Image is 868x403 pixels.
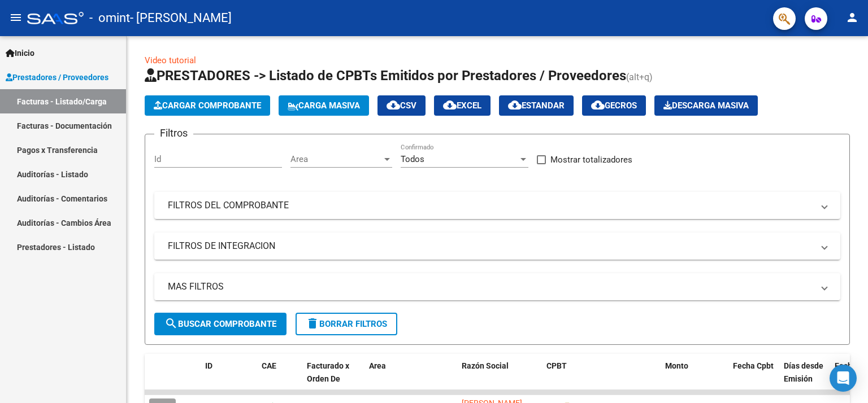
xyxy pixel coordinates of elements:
span: Fecha Recibido [835,361,866,383]
span: Razón Social [462,361,509,370]
button: Carga Masiva [279,95,369,116]
span: Facturado x Orden De [307,361,349,383]
mat-expansion-panel-header: FILTROS DE INTEGRACION [154,233,840,260]
button: Borrar Filtros [296,313,397,335]
span: Monto [665,361,688,370]
span: Descarga Masiva [663,100,749,111]
span: ID [205,361,212,370]
span: EXCEL [443,100,481,111]
app-download-masive: Descarga masiva de comprobantes (adjuntos) [654,95,758,116]
span: Mostrar totalizadores [550,153,632,167]
button: Estandar [499,95,574,116]
span: (alt+q) [626,72,653,82]
span: CPBT [546,361,567,370]
span: Estandar [508,100,565,111]
button: Buscar Comprobante [154,313,287,335]
span: Buscar Comprobante [164,319,276,329]
mat-panel-title: FILTROS DE INTEGRACION [168,240,813,252]
span: Gecros [591,100,637,111]
span: - [PERSON_NAME] [130,6,232,30]
mat-icon: search [164,317,178,330]
span: Días desde Emisión [784,361,823,383]
mat-panel-title: FILTROS DEL COMPROBANTE [168,199,813,212]
span: Area [290,154,382,164]
mat-icon: delete [306,317,319,330]
span: Prestadores / Proveedores [6,71,108,84]
button: Gecros [582,95,646,116]
mat-icon: cloud_download [591,98,605,112]
a: Video tutorial [145,55,196,65]
mat-expansion-panel-header: MAS FILTROS [154,273,840,300]
mat-icon: menu [9,11,23,24]
mat-icon: person [845,11,859,24]
span: Borrar Filtros [306,319,387,329]
mat-panel-title: MAS FILTROS [168,281,813,293]
span: Area [369,361,386,370]
span: PRESTADORES -> Listado de CPBTs Emitidos por Prestadores / Proveedores [145,68,626,84]
div: Open Intercom Messenger [830,365,857,392]
button: EXCEL [434,95,491,116]
button: Descarga Masiva [654,95,758,116]
mat-expansion-panel-header: FILTROS DEL COMPROBANTE [154,192,840,219]
span: CSV [387,100,416,111]
mat-icon: cloud_download [443,98,457,112]
span: CAE [262,361,276,370]
button: CSV [377,95,426,116]
span: Todos [401,154,424,164]
span: Cargar Comprobante [154,100,261,111]
span: Carga Masiva [288,100,360,111]
h3: Filtros [154,125,193,141]
span: - omint [89,6,130,30]
span: Inicio [6,47,34,59]
button: Cargar Comprobante [145,95,270,116]
mat-icon: cloud_download [508,98,522,112]
mat-icon: cloud_download [387,98,400,112]
span: Fecha Cpbt [733,361,774,370]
